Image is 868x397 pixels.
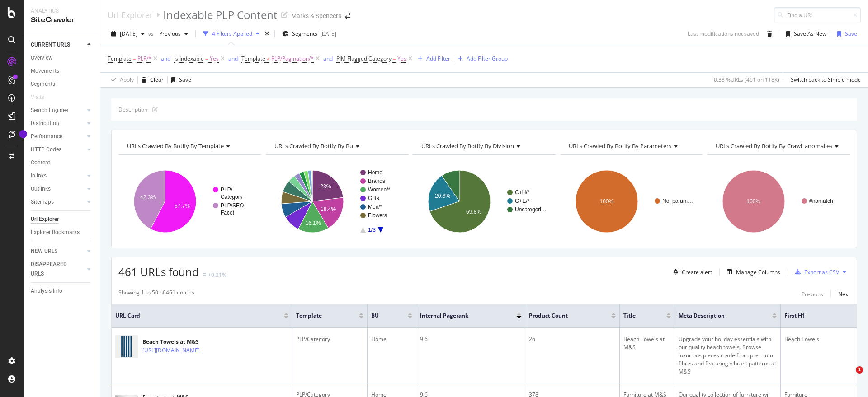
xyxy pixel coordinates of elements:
[296,335,363,343] div: PLP/Category
[31,260,76,279] div: DISAPPEARED URLS
[108,10,153,20] a: Url Explorer
[368,169,382,176] text: Home
[420,139,547,153] h4: URLs Crawled By Botify By division
[278,27,340,41] button: Segments[DATE]
[115,332,138,361] img: main image
[108,73,134,87] button: Apply
[31,15,93,25] div: SiteCrawler
[31,228,80,237] div: Explorer Bookmarks
[809,198,833,204] text: #nomatch
[118,264,199,279] span: 461 URLs found
[174,55,204,62] span: Is Indexable
[529,312,598,320] span: Product Count
[203,273,206,276] img: Equal
[221,202,245,209] text: PLP/SEO-
[420,312,503,320] span: Internal Pagerank
[120,76,134,84] div: Apply
[291,11,341,20] div: Marks & Spencers
[560,162,701,241] div: A chart.
[413,162,554,241] div: A chart.
[784,312,850,320] span: First H1
[714,76,779,84] div: 0.38 % URLs ( 461 on 118K )
[274,142,353,150] span: URLs Crawled By Botify By bu
[336,55,392,62] span: PIM Flagged Category
[31,197,54,207] div: Sitemaps
[515,206,547,213] text: Uncategori…
[792,265,839,279] button: Export as CSV
[421,142,514,150] span: URLs Crawled By Botify By division
[856,366,863,374] span: 1
[707,162,848,241] svg: A chart.
[208,271,226,279] div: +0.21%
[802,290,823,298] div: Previous
[31,132,85,141] a: Performance
[320,30,336,37] div: [DATE]
[138,73,164,87] button: Clear
[179,76,191,84] div: Save
[31,247,57,256] div: NEW URLS
[723,266,780,277] button: Manage Columns
[31,79,55,89] div: Segments
[115,312,282,320] span: URL Card
[323,55,333,62] div: and
[296,312,345,320] span: Template
[31,40,70,50] div: CURRENT URLS
[31,119,85,128] a: Distribution
[515,198,530,204] text: G+E/*
[670,265,712,279] button: Create alert
[292,30,317,37] span: Segments
[794,30,826,37] div: Save As New
[161,55,170,62] div: and
[736,268,780,276] div: Manage Columns
[163,7,278,23] div: Indexable PLP Content
[31,171,85,181] a: Inlinks
[804,268,839,276] div: Export as CSV
[31,184,85,194] a: Outlinks
[31,260,85,279] a: DISAPPEARED URLS
[210,52,219,65] span: Yes
[142,346,200,355] a: [URL][DOMAIN_NAME]
[148,30,156,37] span: vs
[345,13,350,19] div: arrow-right-arrow-left
[150,76,164,84] div: Clear
[142,338,239,346] div: Beach Towels at M&S
[802,289,823,299] button: Previous
[371,335,412,343] div: Home
[420,335,521,343] div: 9.6
[414,53,450,64] button: Add Filter
[784,335,868,343] div: Beach Towels
[837,366,859,388] iframe: Intercom live chat
[368,187,390,193] text: Women/*
[368,195,379,201] text: Gifts
[31,158,94,168] a: Content
[435,193,450,199] text: 20.6%
[783,27,826,41] button: Save As New
[31,93,44,102] div: Visits
[140,194,156,201] text: 42.3%
[31,79,94,89] a: Segments
[371,312,394,320] span: BU
[263,29,271,38] div: times
[747,198,761,205] text: 100%
[31,119,59,128] div: Distribution
[127,142,224,150] span: URLs Crawled By Botify By template
[118,106,149,113] div: Description:
[161,54,170,63] button: and
[838,290,850,298] div: Next
[393,55,396,62] span: =
[368,212,387,219] text: Flowers
[368,178,385,184] text: Brands
[241,55,265,62] span: Template
[466,209,481,215] text: 69.8%
[716,142,832,150] span: URLs Crawled By Botify By crawl_anomalies
[31,184,51,194] div: Outlinks
[454,53,508,64] button: Add Filter Group
[791,76,861,84] div: Switch back to Simple mode
[31,106,68,115] div: Search Engines
[108,55,132,62] span: Template
[118,162,259,241] div: A chart.
[787,73,861,87] button: Switch back to Simple mode
[662,198,693,204] text: No_param…
[168,73,191,87] button: Save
